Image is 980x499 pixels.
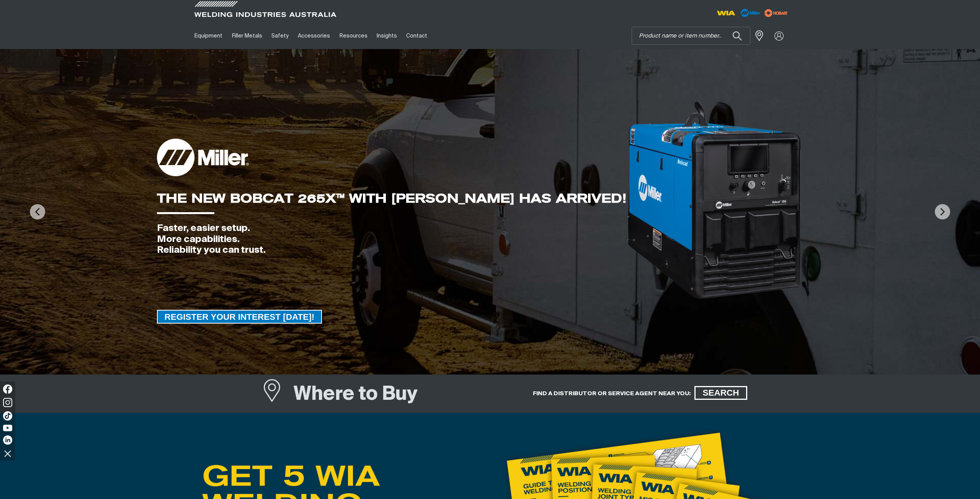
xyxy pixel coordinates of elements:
a: Filler Metals [227,23,266,49]
img: NextArrow [935,204,950,219]
img: YouTube [3,425,12,431]
img: Instagram [3,398,12,407]
h5: FIND A DISTRIBUTOR OR SERVICE AGENT NEAR YOU: [533,390,691,397]
a: Where to Buy [262,381,294,410]
img: Facebook [3,384,12,394]
div: Faster, easier setup. More capabilities. Reliability you can trust. [157,223,626,256]
a: SEARCH [694,386,747,400]
img: miller [762,7,790,19]
span: SEARCH [696,386,746,400]
input: Product name or item number... [632,27,750,44]
div: THE NEW BOBCAT 265X™ WITH [PERSON_NAME] HAS ARRIVED! [157,192,626,205]
img: hide socials [1,447,14,460]
nav: Main [190,23,640,49]
img: TikTok [3,411,12,420]
span: REGISTER YOUR INTEREST [DATE]! [158,310,322,324]
a: Accessories [293,23,335,49]
h1: Where to Buy [294,382,418,407]
a: Resources [335,23,372,49]
a: Contact [402,23,432,49]
a: REGISTER YOUR INTEREST TODAY! [157,310,322,324]
a: Safety [267,23,293,49]
a: Equipment [190,23,227,49]
img: PrevArrow [30,204,45,219]
button: Search products [724,27,750,45]
a: Insights [372,23,402,49]
img: LinkedIn [3,435,12,445]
